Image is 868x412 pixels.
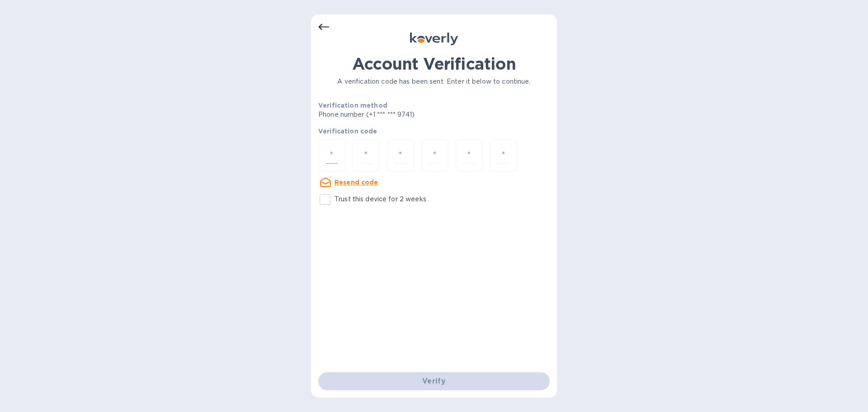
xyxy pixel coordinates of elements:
h1: Account Verification [318,54,550,73]
u: Resend code [335,179,378,186]
p: Trust this device for 2 weeks [335,194,426,204]
b: Verification method [318,102,387,109]
p: Verification code [318,127,550,136]
p: Phone number (+1 *** *** 9741) [318,110,484,119]
p: A verification code has been sent. Enter it below to continue. [318,77,550,86]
